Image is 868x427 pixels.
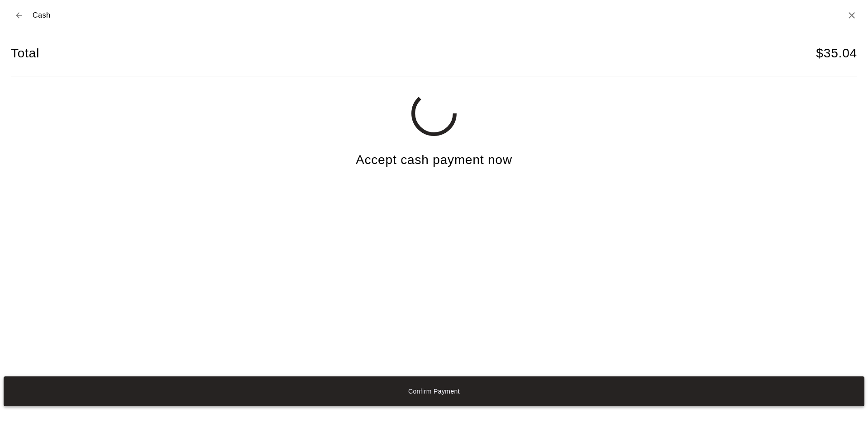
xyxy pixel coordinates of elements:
[11,7,27,23] button: Back to checkout
[11,7,51,23] div: Cash
[4,376,864,406] button: Confirm Payment
[816,46,857,61] h4: $ 35.04
[846,10,857,21] button: Close
[356,152,512,168] h4: Accept cash payment now
[11,46,39,61] h4: Total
